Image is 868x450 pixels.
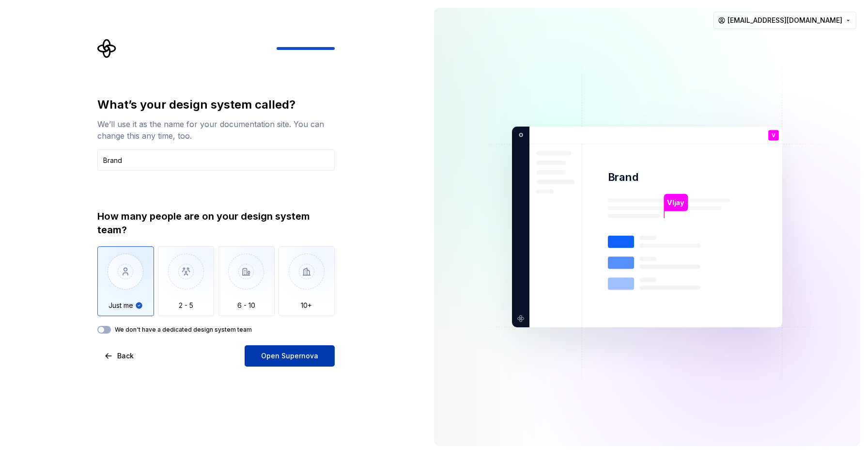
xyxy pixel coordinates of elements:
[97,39,117,58] svg: Supernova Logo
[515,131,523,140] p: O
[713,12,856,29] button: [EMAIL_ADDRESS][DOMAIN_NAME]
[608,170,639,184] p: Brand
[97,118,335,142] div: We’ll use it as the name for your documentation site. You can change this any time, too.
[115,326,252,334] label: We don't have a dedicated design system team
[117,351,134,361] span: Back
[97,345,142,367] button: Back
[245,345,335,367] button: Open Supernova
[667,197,684,208] p: VIjay
[261,351,318,361] span: Open Supernova
[728,16,842,25] span: [EMAIL_ADDRESS][DOMAIN_NAME]
[97,149,335,171] input: Design system name
[97,209,335,237] div: How many people are on your design system team?
[772,133,775,138] p: V
[97,97,335,112] div: What’s your design system called?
